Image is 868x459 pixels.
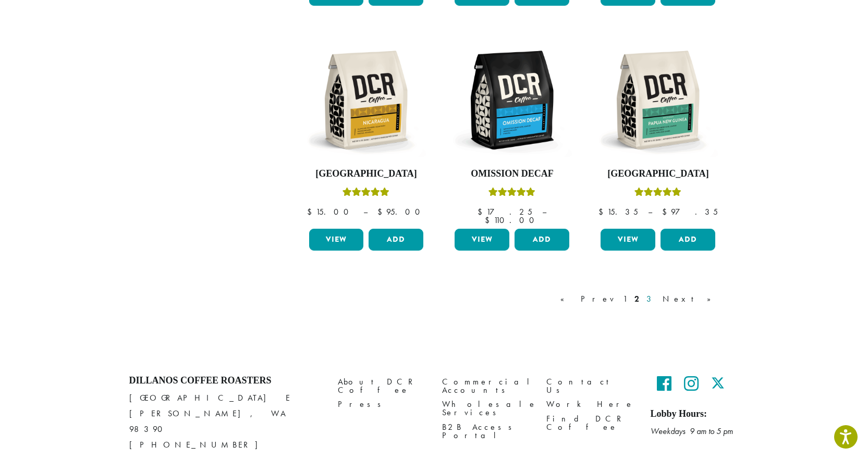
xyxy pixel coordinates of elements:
a: Commercial Accounts [442,375,531,398]
a: Next » [661,293,720,305]
a: 1 [621,293,629,305]
bdi: 17.25 [478,206,532,217]
div: Rated 5.00 out of 5 [343,186,389,202]
button: Add [661,229,715,251]
span: – [363,206,368,217]
a: Contact Us [546,375,635,398]
h4: Omission Decaf [452,168,572,180]
span: $ [662,206,671,217]
a: View [455,229,509,251]
bdi: 15.35 [598,206,638,217]
span: – [542,206,546,217]
bdi: 110.00 [485,215,539,226]
button: Add [515,229,569,251]
span: $ [377,206,386,217]
bdi: 15.00 [307,206,353,217]
button: Add [369,229,423,251]
bdi: 95.00 [377,206,425,217]
p: [GEOGRAPHIC_DATA] E [PERSON_NAME], WA 98390 [PHONE_NUMBER] [129,390,322,453]
a: [GEOGRAPHIC_DATA]Rated 5.00 out of 5 [307,40,426,225]
a: « Prev [558,293,618,305]
a: View [601,229,655,251]
span: – [648,206,652,217]
a: 3 [644,293,657,305]
h4: [GEOGRAPHIC_DATA] [598,168,718,180]
a: View [309,229,364,251]
div: Rated 5.00 out of 5 [634,186,681,202]
h4: Dillanos Coffee Roasters [129,375,322,387]
div: Rated 4.33 out of 5 [488,186,535,202]
img: DCR-12oz-Omission-Decaf-scaled.png [452,40,572,160]
a: Omission DecafRated 4.33 out of 5 [452,40,572,225]
em: Weekdays 9 am to 5 pm [651,426,733,437]
a: [GEOGRAPHIC_DATA]Rated 5.00 out of 5 [598,40,718,225]
a: Wholesale Services [442,398,531,420]
span: $ [307,206,316,217]
h4: [GEOGRAPHIC_DATA] [307,168,426,180]
span: $ [485,215,494,226]
a: B2B Access Portal [442,420,531,442]
a: 2 [632,293,641,305]
a: About DCR Coffee [338,375,426,398]
a: Find DCR Coffee [546,412,635,434]
img: DCR-12oz-Nicaragua-Stock-scaled.png [306,40,426,160]
img: DCR-12oz-Papua-New-Guinea-Stock-scaled.png [598,40,718,160]
a: Work Here [546,398,635,412]
h5: Lobby Hours: [651,408,739,420]
a: Press [338,398,426,412]
bdi: 97.35 [662,206,718,217]
span: $ [478,206,486,217]
span: $ [598,206,607,217]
